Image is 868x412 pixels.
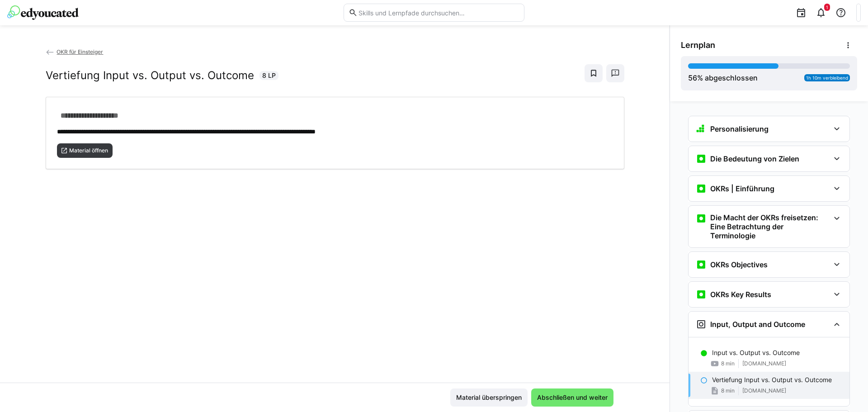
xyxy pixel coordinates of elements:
h3: Die Macht der OKRs freisetzen: Eine Betrachtung der Terminologie [710,213,830,240]
h3: OKRs | Einführung [710,184,774,193]
span: Abschließen und weiter [536,393,609,402]
span: 1h 10m verbleibend [806,75,848,81]
h3: Input, Output and Outcome [710,320,805,329]
h3: OKRs Key Results [710,290,771,299]
span: Lernplan [681,40,715,50]
span: 8 min [721,387,735,394]
h3: Die Bedeutung von Zielen [710,154,799,163]
span: [DOMAIN_NAME] [742,387,786,394]
span: Material überspringen [455,393,523,402]
a: OKR für Einsteiger [46,48,104,55]
h3: Personalisierung [710,124,769,133]
button: Abschließen und weiter [531,388,613,407]
p: Input vs. Output vs. Outcome [712,348,800,357]
span: 8 min [721,360,735,367]
h2: Vertiefung Input vs. Output vs. Outcome [46,69,254,82]
span: 8 LP [262,71,276,80]
input: Skills und Lernpfade durchsuchen… [358,9,519,17]
button: Material überspringen [450,388,528,407]
span: OKR für Einsteiger [57,48,103,55]
div: % abgeschlossen [688,72,758,83]
p: Vertiefung Input vs. Output vs. Outcome [712,375,832,384]
button: Material öffnen [57,143,113,158]
h3: OKRs Objectives [710,260,768,269]
span: Material öffnen [68,147,109,154]
span: 56 [688,73,697,82]
span: [DOMAIN_NAME] [742,360,786,367]
span: 1 [826,5,828,10]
